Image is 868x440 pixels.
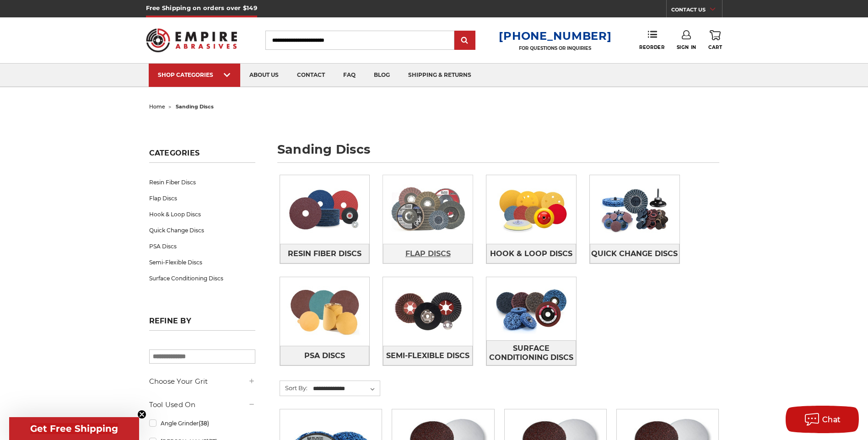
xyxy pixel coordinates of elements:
[30,423,118,434] span: Get Free Shipping
[399,64,480,87] a: shipping & returns
[288,246,361,262] span: Resin Fiber Discs
[671,5,722,17] a: CONTACT US
[383,346,473,365] a: Semi-Flexible Discs
[280,346,370,365] a: PSA Discs
[591,246,678,262] span: Quick Change Discs
[486,244,576,263] a: Hook & Loop Discs
[383,244,473,263] a: Flap Discs
[386,348,469,364] span: Semi-Flexible Discs
[486,178,576,241] img: Hook & Loop Discs
[590,244,679,263] a: Quick Change Discs
[312,382,380,396] select: Sort By:
[334,64,365,87] a: faq
[456,32,474,50] input: Submit
[499,29,611,43] a: [PHONE_NUMBER]
[240,64,288,87] a: about us
[146,22,237,58] img: Empire Abrasives
[383,280,473,343] img: Semi-Flexible Discs
[708,44,722,50] span: Cart
[677,44,696,50] span: Sign In
[708,30,722,50] a: Cart
[786,406,859,433] button: Chat
[149,149,255,163] h5: Categories
[365,64,399,87] a: blog
[176,103,214,110] span: sanding discs
[486,340,576,365] a: Surface Conditioning Discs
[304,348,345,364] span: PSA Discs
[590,178,679,241] img: Quick Change Discs
[149,190,255,206] a: Flap Discs
[149,376,255,387] h5: Choose Your Grit
[149,238,255,254] a: PSA Discs
[149,317,255,331] h5: Refine by
[199,420,209,427] span: (38)
[288,64,334,87] a: contact
[9,417,139,440] div: Get Free ShippingClose teaser
[137,410,146,419] button: Close teaser
[639,30,664,50] a: Reorder
[486,277,576,340] img: Surface Conditioning Discs
[149,206,255,222] a: Hook & Loop Discs
[149,254,255,270] a: Semi-Flexible Discs
[822,415,841,424] span: Chat
[149,174,255,190] a: Resin Fiber Discs
[149,415,255,431] a: Angle Grinder
[405,246,451,262] span: Flap Discs
[158,71,231,78] div: SHOP CATEGORIES
[280,381,307,395] label: Sort By:
[639,44,664,50] span: Reorder
[149,222,255,238] a: Quick Change Discs
[149,270,255,286] a: Surface Conditioning Discs
[277,143,719,163] h1: sanding discs
[280,280,370,343] img: PSA Discs
[499,45,611,51] p: FOR QUESTIONS OR INQUIRIES
[487,341,576,365] span: Surface Conditioning Discs
[149,399,255,410] h5: Tool Used On
[280,244,370,263] a: Resin Fiber Discs
[280,178,370,241] img: Resin Fiber Discs
[490,246,572,262] span: Hook & Loop Discs
[383,178,473,241] img: Flap Discs
[149,103,165,110] a: home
